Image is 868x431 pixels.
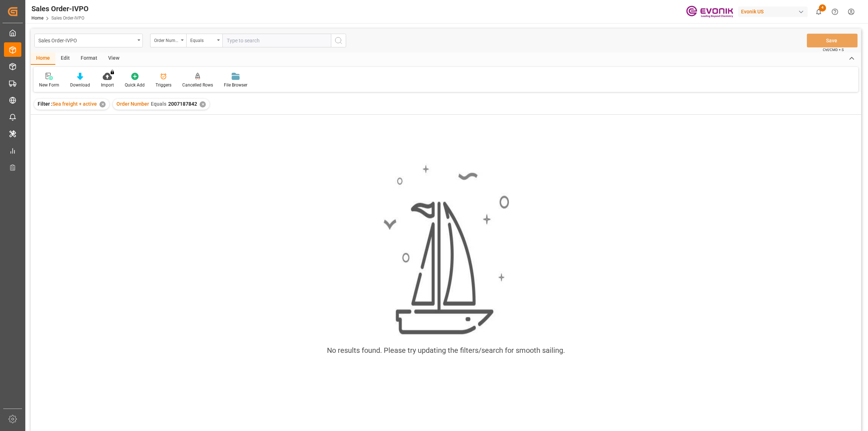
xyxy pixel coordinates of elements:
button: open menu [150,34,186,47]
button: show 4 new notifications [810,4,827,20]
div: Sales Order-IVPO [38,35,135,45]
div: Triggers [156,82,171,88]
button: open menu [34,34,143,47]
div: View [103,52,125,65]
span: Equals [151,101,166,107]
span: Sea freight + active [52,101,97,107]
div: File Browser [224,82,247,88]
div: ✕ [99,101,106,107]
img: smooth_sailing.jpeg [383,164,509,336]
span: 4 [819,4,826,12]
div: Sales Order-IVPO [31,3,89,14]
div: No results found. Please try updating the filters/search for smooth sailing. [327,345,565,356]
a: Home [31,16,43,21]
span: Filter : [38,101,52,107]
div: New Form [39,82,59,88]
div: Download [70,82,90,88]
button: Evonik US [738,5,810,18]
div: Edit [55,52,75,65]
div: Evonik US [738,7,808,17]
button: search button [331,34,346,47]
span: Ctrl/CMD + S [823,47,844,52]
div: Format [75,52,103,65]
button: Help Center [827,4,843,20]
span: 2007187842 [168,101,197,107]
button: Save [807,34,858,47]
div: Equals [190,35,215,44]
div: Cancelled Rows [182,82,213,88]
div: Quick Add [125,82,145,88]
input: Type to search [222,34,331,47]
img: Evonik-brand-mark-Deep-Purple-RGB.jpeg_1700498283.jpeg [686,5,733,18]
button: open menu [186,34,222,47]
div: ✕ [200,101,206,107]
div: Home [31,52,55,65]
span: Order Number [116,101,149,107]
div: Order Number [154,35,179,44]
